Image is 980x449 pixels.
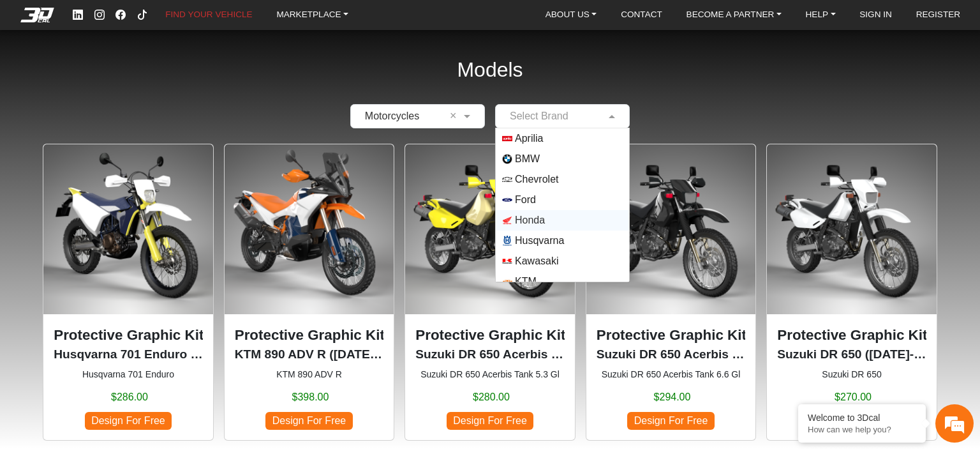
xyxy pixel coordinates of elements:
small: Suzuki DR 650 [777,368,926,381]
div: Navigation go back [14,66,33,85]
div: FAQs [85,336,165,376]
span: $270.00 [835,390,872,405]
span: $398.00 [292,390,329,405]
span: Design For Free [447,412,533,429]
img: Chevrolet [502,174,512,185]
span: KTM [515,274,537,289]
span: $280.00 [473,390,510,405]
p: KTM 890 ADV R (2023-2025) [235,346,384,364]
span: $294.00 [654,390,691,405]
span: Conversation [6,358,85,367]
span: Design For Free [265,412,352,429]
div: Suzuki DR 650 [766,144,937,440]
a: MARKETPLACE [271,6,353,24]
p: Suzuki DR 650 Acerbis Tank 6.6 Gl (1996-2024) [597,346,746,364]
span: We're online! [74,130,176,251]
div: Suzuki DR 650 Acerbis Tank 6.6 Gl [586,144,757,440]
img: 890 ADV R null2023-2025 [225,144,394,314]
a: BECOME A PARTNER [681,6,787,24]
p: Suzuki DR 650 (1996-2024) [777,346,926,364]
span: Kawasaki [515,254,558,269]
a: CONTACT [616,6,667,24]
div: Chat with us now [85,67,234,84]
img: BMW [502,154,512,164]
a: FIND YOUR VEHICLE [160,6,257,24]
p: Suzuki DR 650 Acerbis Tank 5.3 Gl (1996-2024) [415,346,565,364]
a: SIGN IN [854,6,897,24]
span: BMW [515,151,540,167]
img: Aprilia [502,133,512,144]
p: Protective Graphic Kit [597,324,746,346]
img: Husqvarna [502,236,512,246]
img: DR 6501996-2024 [767,144,937,314]
a: REGISTER [911,6,966,24]
p: Protective Graphic Kit [54,324,203,346]
small: Husqvarna 701 Enduro [54,368,203,381]
span: Design For Free [627,412,714,429]
div: Articles [164,336,243,376]
img: Ford [502,195,512,205]
span: $286.00 [111,390,148,405]
img: DR 650Acerbis Tank 5.3 Gl1996-2024 [405,144,575,314]
span: Aprilia [515,131,543,146]
p: Husqvarna 701 Enduro (2016-2024) [54,346,203,364]
div: KTM 890 ADV R [224,144,395,440]
small: Suzuki DR 650 Acerbis Tank 5.3 Gl [415,368,565,381]
span: Chevrolet [515,172,558,187]
small: Suzuki DR 650 Acerbis Tank 6.6 Gl [597,368,746,381]
div: Suzuki DR 650 Acerbis Tank 5.3 Gl [405,144,575,440]
img: 701 Enduronull2016-2024 [43,144,213,314]
div: Minimize live chat window [209,6,240,37]
p: Protective Graphic Kit [777,324,926,346]
a: ABOUT US [540,6,602,24]
div: Husqvarna 701 Enduro [43,144,214,440]
textarea: Type your message and hit 'Enter' [6,291,243,336]
p: Protective Graphic Kit [415,324,565,346]
div: Welcome to 3Dcal [808,413,916,423]
img: Honda [502,215,512,225]
span: Design For Free [85,412,172,429]
span: Honda [515,213,545,228]
span: Ford [515,192,536,208]
p: Protective Graphic Kit [235,324,384,346]
img: DR 650Acerbis Tank 6.6 Gl1996-2024 [586,144,756,314]
img: KTM [502,277,512,287]
ng-dropdown-panel: Options List [495,128,630,282]
h2: Models [457,41,523,99]
a: HELP [801,6,841,24]
span: Clean Field [450,109,461,124]
img: Kawasaki [502,256,512,266]
small: KTM 890 ADV R [235,368,384,381]
span: Husqvarna [515,233,564,248]
p: How can we help you? [808,425,916,434]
